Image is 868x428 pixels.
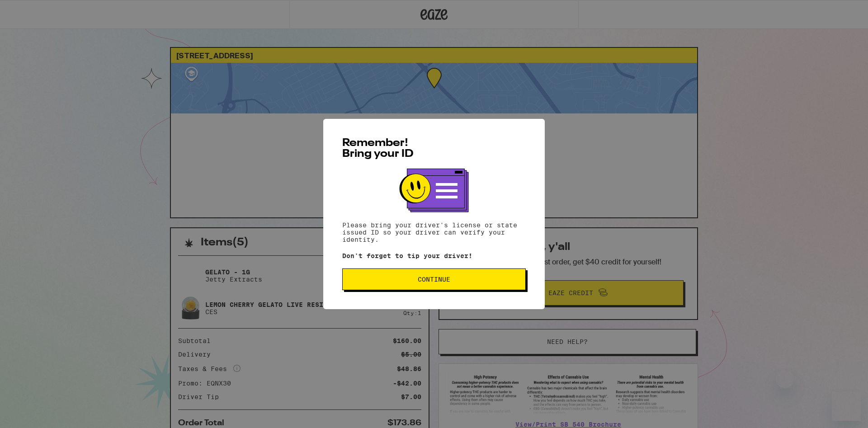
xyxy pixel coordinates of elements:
[342,138,414,160] span: Remember! Bring your ID
[832,392,861,421] iframe: Button to launch messaging window
[776,370,794,388] iframe: Close message
[342,252,526,259] p: Don't forget to tip your driver!
[418,276,450,282] span: Continue
[342,268,526,290] button: Continue
[342,221,526,243] p: Please bring your driver's license or state issued ID so your driver can verify your identity.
